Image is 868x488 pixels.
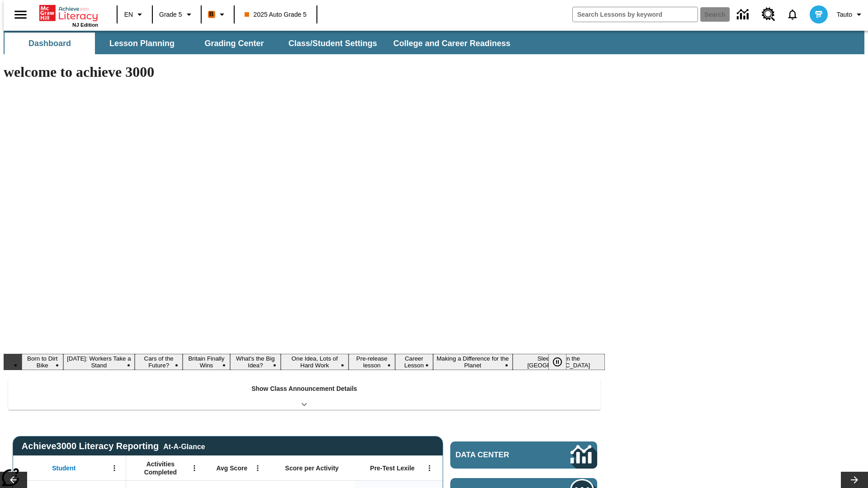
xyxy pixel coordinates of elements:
button: College and Career Readiness [386,33,518,54]
span: Grade 5 [159,10,182,19]
button: Grade: Grade 5, Select a grade [156,6,198,23]
button: Slide 5 What's the Big Idea? [230,354,281,370]
button: Slide 9 Making a Difference for the Planet [433,354,513,370]
span: Activities Completed [131,460,190,476]
div: Home [39,3,98,28]
div: Show Class Announcement Details [8,379,600,410]
div: Pause [548,354,576,370]
button: Open Menu [108,461,121,475]
button: Language: EN, Select a language [120,6,149,23]
button: Slide 3 Cars of the Future? [135,354,183,370]
span: Pre-Test Lexile [370,464,415,472]
button: Dashboard [5,33,95,54]
button: Slide 2 Labor Day: Workers Take a Stand [63,354,135,370]
span: Data Center [456,450,540,460]
div: SubNavbar [4,33,519,54]
button: Boost Class color is orange. Change class color [204,6,231,23]
button: Open side menu [7,1,34,28]
button: Slide 6 One Idea, Lots of Hard Work [281,354,349,370]
button: Class/Student Settings [281,33,384,54]
h1: welcome to achieve 3000 [4,64,605,80]
button: Open Menu [188,461,201,475]
button: Open Menu [251,461,264,475]
span: 2025 Auto Grade 5 [245,10,307,19]
a: Resource Center, Will open in new tab [756,2,781,27]
button: Grading Center [189,33,279,54]
button: Slide 1 Born to Dirt Bike [22,354,63,370]
button: Select a new avatar [804,3,833,26]
button: Pause [548,354,566,370]
div: SubNavbar [4,31,864,54]
button: Profile/Settings [833,6,868,23]
span: Student [52,464,75,472]
span: EN [124,10,133,19]
span: NJ Edition [72,22,98,28]
a: Data Center [450,441,597,469]
button: Slide 8 Career Lesson [395,354,433,370]
button: Slide 7 Pre-release lesson [349,354,395,370]
span: Avg Score [216,464,247,472]
a: Data Center [731,2,756,27]
input: search field [573,7,698,22]
a: Home [39,4,98,22]
span: Achieve3000 Literacy Reporting [22,441,205,451]
span: B [209,9,214,20]
button: Lesson carousel, Next [841,472,868,488]
p: Show Class Announcement Details [251,384,357,394]
div: At-A-Glance [163,441,205,451]
span: Score per Activity [285,464,339,472]
img: avatar image [810,5,828,23]
span: Tauto [837,10,852,19]
button: Slide 10 Sleepless in the Animal Kingdom [513,354,605,370]
button: Lesson Planning [97,33,187,54]
a: Notifications [781,3,804,26]
button: Open Menu [423,461,436,475]
button: Slide 4 Britain Finally Wins [183,354,230,370]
